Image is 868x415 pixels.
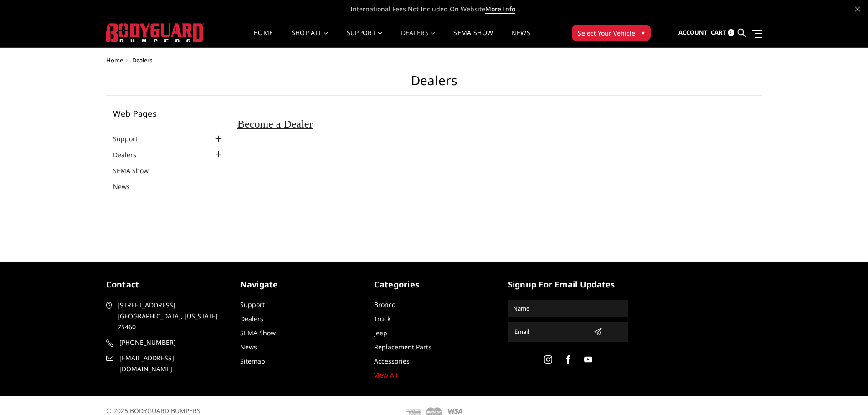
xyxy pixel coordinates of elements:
h1: Dealers [106,73,762,96]
input: Name [509,301,627,316]
a: News [240,343,257,351]
span: © 2025 BODYGUARD BUMPERS [106,406,200,415]
h5: Web Pages [113,109,224,118]
a: Become a Dealer [237,121,313,129]
button: Select Your Vehicle [572,25,651,41]
a: SEMA Show [240,328,276,337]
a: News [511,30,530,47]
span: Become a Dealer [237,118,313,130]
a: Jeep [374,328,387,337]
a: Cart 0 [711,20,734,45]
span: Account [678,28,708,36]
a: Accessories [374,357,410,365]
span: [EMAIL_ADDRESS][DOMAIN_NAME] [119,353,225,374]
a: More Info [485,5,515,14]
img: BODYGUARD BUMPERS [106,23,204,42]
span: ▾ [642,28,645,37]
a: SEMA Show [453,30,493,47]
a: [EMAIL_ADDRESS][DOMAIN_NAME] [106,353,226,374]
a: Support [347,30,383,47]
a: Account [678,20,708,45]
span: Cart [711,28,726,36]
a: Support [240,300,265,309]
h5: contact [106,278,226,291]
h5: Navigate [240,278,360,291]
h5: Categories [374,278,494,291]
a: Dealers [401,30,436,47]
h5: signup for email updates [508,278,628,291]
span: 0 [728,29,734,36]
a: Dealers [240,314,263,323]
a: Support [113,134,149,143]
span: Dealers [132,56,152,64]
a: Bronco [374,300,395,309]
a: [PHONE_NUMBER] [106,337,226,348]
input: Email [511,324,590,339]
a: Home [106,56,123,64]
span: Select Your Vehicle [578,28,635,38]
a: Replacement Parts [374,343,431,351]
a: News [113,182,141,191]
a: Dealers [113,150,148,159]
a: Sitemap [240,357,265,365]
a: Truck [374,314,390,323]
a: SEMA Show [113,166,160,175]
a: View All [374,371,398,379]
span: [STREET_ADDRESS] [GEOGRAPHIC_DATA], [US_STATE] 75460 [118,300,223,333]
span: [PHONE_NUMBER] [119,337,225,348]
a: shop all [292,30,329,47]
a: Home [253,30,273,47]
